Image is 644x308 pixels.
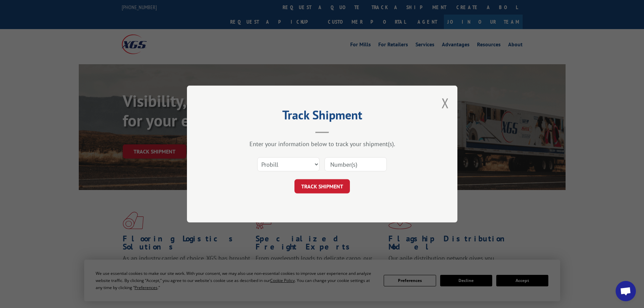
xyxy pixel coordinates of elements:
input: Number(s) [325,157,387,171]
h2: Track Shipment [221,110,424,123]
button: Close modal [442,94,449,112]
button: TRACK SHIPMENT [294,179,350,193]
div: Enter your information below to track your shipment(s). [221,140,424,148]
div: Open chat [616,281,636,301]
